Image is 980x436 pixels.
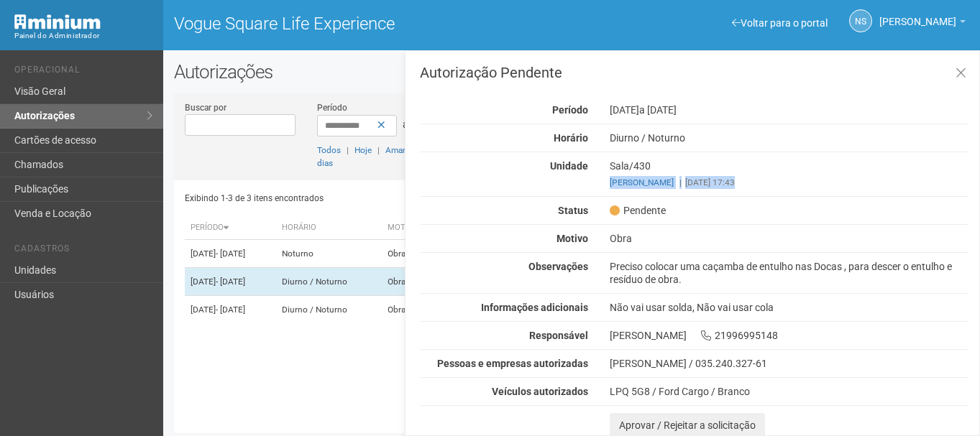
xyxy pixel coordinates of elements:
div: [DATE] 17:43 [610,176,968,189]
h1: Vogue Square Life Experience [174,14,561,33]
td: Obra [382,296,440,324]
span: Nicolle Silva [879,2,956,27]
th: Motivo [382,216,440,240]
strong: Motivo [557,233,588,244]
a: Todos [317,145,341,155]
span: - [DATE] [216,249,245,259]
th: Período [185,216,275,240]
label: Buscar por [185,101,226,114]
div: Exibindo 1-3 de 3 itens encontrados [185,187,567,209]
a: Hoje [354,145,372,155]
td: [DATE] [185,240,275,268]
div: Sala/430 [599,159,979,189]
div: [PERSON_NAME] 21996995148 [599,329,979,342]
h3: Autorização Pendente [420,65,968,80]
div: Preciso colocar uma caçamba de entulho nas Docas , para descer o entulho e resíduo de obra. [599,260,979,286]
td: Obra [382,240,440,268]
div: [PERSON_NAME] / 035.240.327-61 [610,357,968,370]
span: | [347,145,349,155]
td: Diurno / Noturno [276,268,382,296]
div: [DATE] [599,103,979,116]
td: [DATE] [185,296,275,324]
a: [PERSON_NAME] [879,18,966,29]
strong: Status [558,205,588,216]
span: | [679,177,682,187]
img: Minium [14,14,101,29]
strong: Unidade [550,160,588,172]
td: Noturno [276,240,382,268]
span: Pendente [610,204,666,217]
td: Obra [382,268,440,296]
li: Operacional [14,65,152,80]
span: a [403,119,408,130]
span: a [DATE] [639,104,677,116]
strong: Pessoas e empresas autorizadas [437,358,588,369]
span: | [377,145,380,155]
label: Período [317,101,347,114]
li: Cadastros [14,243,152,259]
div: Painel do Administrador [14,29,152,42]
td: Diurno / Noturno [276,296,382,324]
strong: Período [552,104,588,116]
h2: Autorizações [174,61,969,83]
div: LPQ 5G8 / Ford Cargo / Branco [610,385,968,398]
a: Voltar para o portal [732,17,828,29]
strong: Responsável [529,330,588,341]
span: - [DATE] [216,305,245,315]
strong: Veículos autorizados [492,386,588,397]
div: Obra [599,232,979,245]
th: Horário [276,216,382,240]
a: [PERSON_NAME] [610,177,674,187]
a: NS [849,9,872,32]
span: - [DATE] [216,277,245,287]
div: Não vai usar solda, Não vai usar cola [599,301,979,314]
strong: Horário [554,132,588,144]
div: Diurno / Noturno [599,131,979,144]
a: Amanhã [385,145,417,155]
strong: Informações adicionais [481,302,588,313]
td: [DATE] [185,268,275,296]
strong: Observações [528,261,588,272]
